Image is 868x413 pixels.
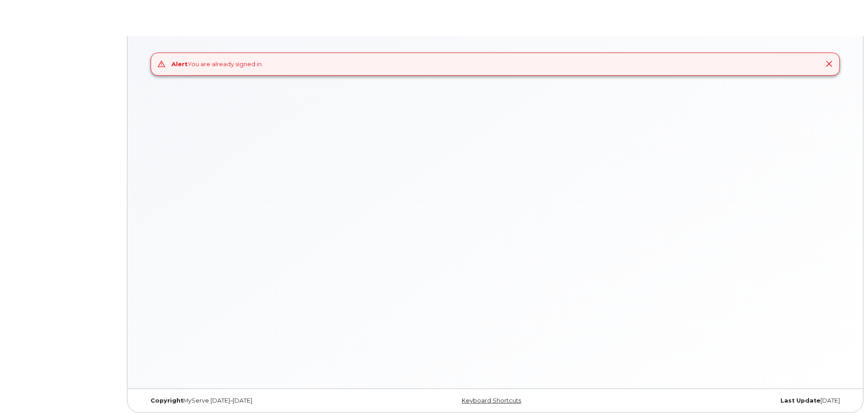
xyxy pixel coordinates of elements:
strong: Last Update [780,397,820,404]
div: MyServe [DATE]–[DATE] [144,397,378,404]
strong: Copyright [151,397,183,404]
a: Keyboard Shortcuts [462,397,521,404]
div: [DATE] [612,397,847,404]
strong: Alert [171,60,188,68]
div: You are already signed in. [171,60,263,68]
